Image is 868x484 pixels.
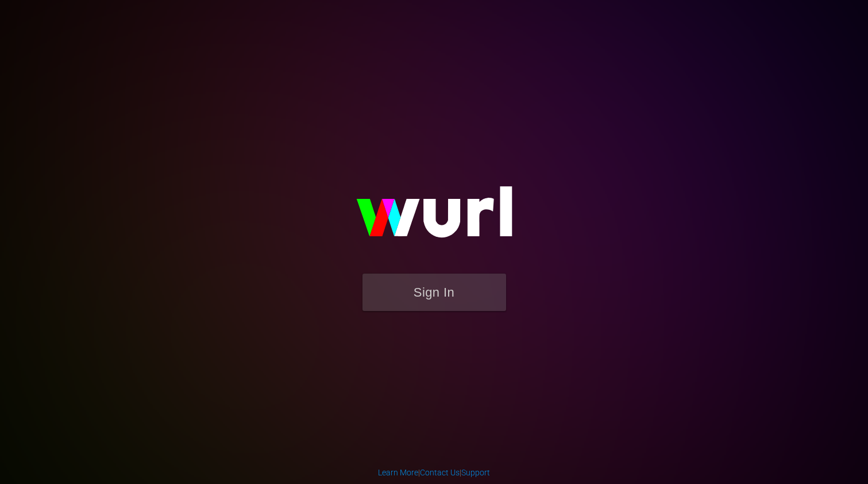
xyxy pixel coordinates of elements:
[319,162,549,273] img: wurl-logo-on-black-223613ac3d8ba8fe6dc639794a292ebdb59501304c7dfd60c99c58986ef67473.svg
[378,467,490,478] div: | |
[461,468,490,477] a: Support
[420,468,460,477] a: Contact Us
[378,468,418,477] a: Learn More
[362,274,506,311] button: Sign In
